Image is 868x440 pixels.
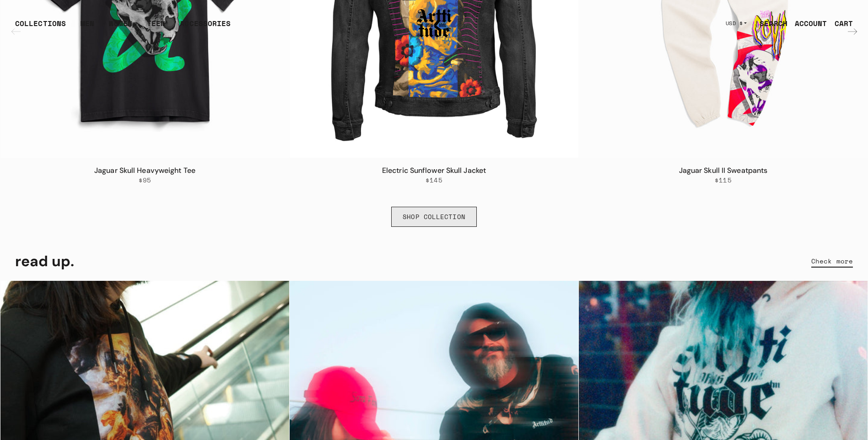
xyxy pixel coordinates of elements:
span: USD $ [726,20,743,27]
a: ACCOUNT [787,14,827,32]
a: Check more [811,251,853,271]
span: $95 [139,176,151,184]
button: USD $ [720,13,753,33]
a: SHOP COLLECTION [391,207,477,227]
a: Jaguar Skull II Sweatpants [679,166,768,175]
div: ACCESSORIES [180,18,231,36]
a: Open cart [827,14,853,32]
a: TEEN [147,18,165,36]
div: CART [835,18,853,29]
span: $115 [715,176,732,184]
img: Arttitude [416,8,453,39]
a: Electric Sunflower Skull Jacket [382,166,486,175]
ul: Main navigation [8,18,238,36]
span: $145 [426,176,442,184]
a: MEN [81,18,94,36]
h2: read up. [15,252,74,270]
a: SEARCH [752,14,787,32]
a: WOMEN [109,18,132,36]
a: Jaguar Skull Heavyweight Tee [94,166,195,175]
div: COLLECTIONS [15,18,66,36]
